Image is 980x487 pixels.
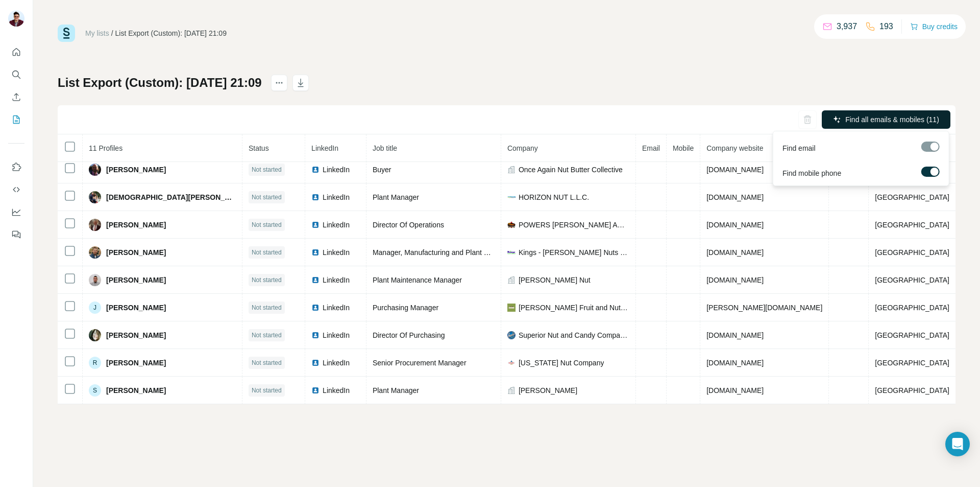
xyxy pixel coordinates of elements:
[89,246,101,259] img: Avatar
[311,221,320,229] img: LinkedIn logo
[89,384,101,397] div: S
[507,221,516,229] img: company-logo
[373,304,438,312] span: Purchasing Manager
[106,358,166,368] span: [PERSON_NAME]
[311,166,320,174] img: LinkedIn logo
[875,248,949,257] span: [GEOGRAPHIC_DATA]
[706,144,763,152] span: Company website
[8,203,24,221] button: Dashboard
[8,43,24,61] button: Quick start
[673,144,694,152] span: Mobile
[519,385,577,396] span: [PERSON_NAME]
[519,358,604,368] span: [US_STATE] Nut Company
[111,28,113,38] li: /
[782,168,841,178] span: Find mobile phone
[837,20,857,33] p: 3,937
[311,276,320,284] img: LinkedIn logo
[252,275,282,285] span: Not started
[706,221,764,229] span: [DOMAIN_NAME]
[106,220,166,230] span: [PERSON_NAME]
[323,220,350,230] span: LinkedIn
[311,359,320,367] img: LinkedIn logo
[910,19,958,34] button: Buy credits
[311,193,320,201] img: LinkedIn logo
[373,144,397,152] span: Job title
[879,20,893,33] p: 193
[706,193,764,201] span: [DOMAIN_NAME]
[706,276,764,284] span: [DOMAIN_NAME]
[311,304,320,312] img: LinkedIn logo
[373,248,519,257] span: Manager, Manufacturing and Plant Operations
[252,303,282,312] span: Not started
[706,386,764,395] span: [DOMAIN_NAME]
[106,330,166,340] span: [PERSON_NAME]
[85,29,109,37] a: My lists
[875,304,949,312] span: [GEOGRAPHIC_DATA]
[519,220,629,230] span: POWERS [PERSON_NAME] AND Nut
[89,302,101,314] div: J
[8,225,24,244] button: Feedback
[8,88,24,106] button: Enrich CSV
[106,165,166,175] span: [PERSON_NAME]
[642,144,660,152] span: Email
[106,192,236,202] span: [DEMOGRAPHIC_DATA][PERSON_NAME]
[323,358,350,368] span: LinkedIn
[106,275,166,285] span: [PERSON_NAME]
[519,247,629,258] span: Kings - [PERSON_NAME] Nuts - Summer Harvest
[373,193,419,201] span: Plant Manager
[252,165,282,174] span: Not started
[373,386,419,395] span: Plant Manager
[106,247,166,258] span: [PERSON_NAME]
[706,166,764,174] span: [DOMAIN_NAME]
[519,165,623,175] span: Once Again Nut Butter Collective
[507,359,516,367] img: company-logo
[706,359,764,367] span: [DOMAIN_NAME]
[311,386,320,395] img: LinkedIn logo
[106,303,166,313] span: [PERSON_NAME]
[106,385,166,396] span: [PERSON_NAME]
[845,114,939,125] span: Find all emails & mobiles (11)
[252,331,282,340] span: Not started
[89,329,101,341] img: Avatar
[8,65,24,84] button: Search
[507,144,538,152] span: Company
[8,180,24,199] button: Use Surfe API
[89,357,101,369] div: R
[706,331,764,339] span: [DOMAIN_NAME]
[89,191,101,203] img: Avatar
[782,143,816,153] span: Find email
[271,75,287,91] button: actions
[875,193,949,201] span: [GEOGRAPHIC_DATA]
[323,275,350,285] span: LinkedIn
[252,220,282,229] span: Not started
[822,110,950,129] button: Find all emails & mobiles (11)
[323,192,350,202] span: LinkedIn
[875,331,949,339] span: [GEOGRAPHIC_DATA]
[58,25,75,42] img: Surfe Logo
[373,166,391,174] span: Buyer
[8,158,24,176] button: Use Surfe on LinkedIn
[323,165,350,175] span: LinkedIn
[323,247,350,258] span: LinkedIn
[373,359,467,367] span: Senior Procurement Manager
[507,304,516,312] img: company-logo
[519,330,629,340] span: Superior Nut and Candy Company, Inc.
[311,248,320,257] img: LinkedIn logo
[252,193,282,202] span: Not started
[875,221,949,229] span: [GEOGRAPHIC_DATA]
[373,221,444,229] span: Director Of Operations
[507,193,516,201] img: company-logo
[8,110,24,129] button: My lists
[252,358,282,367] span: Not started
[875,359,949,367] span: [GEOGRAPHIC_DATA]
[58,75,262,91] h1: List Export (Custom): [DATE] 21:09
[8,10,24,27] img: Avatar
[519,303,629,313] span: [PERSON_NAME] Fruit and Nut Company
[706,248,764,257] span: [DOMAIN_NAME]
[373,331,445,339] span: Director Of Purchasing
[519,192,589,202] span: HORIZON NUT L.L.C.
[89,144,122,152] span: 11 Profiles
[89,274,101,286] img: Avatar
[252,248,282,257] span: Not started
[311,331,320,339] img: LinkedIn logo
